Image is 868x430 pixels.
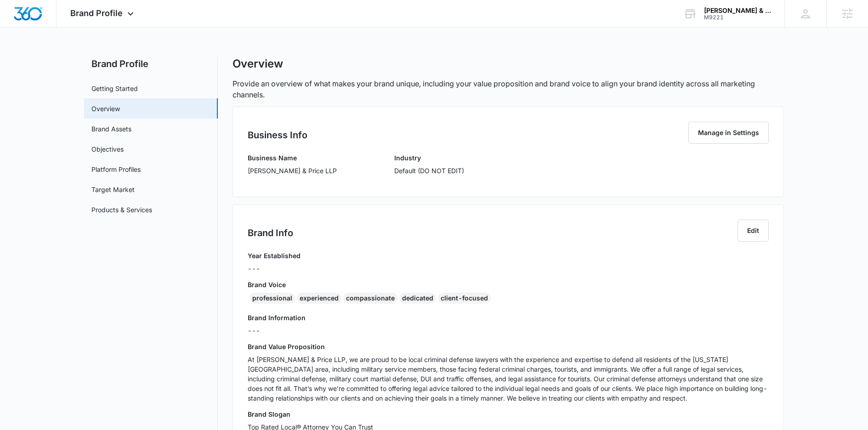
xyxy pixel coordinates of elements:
[248,355,769,403] p: At [PERSON_NAME] & Price LLP, we are proud to be local criminal defense lawyers with the experien...
[343,293,397,304] div: compassionate
[704,7,771,14] div: account name
[248,326,769,335] p: ---
[438,293,491,304] div: client-focused
[91,124,131,134] a: Brand Assets
[248,264,301,273] p: ---
[233,57,283,71] h1: Overview
[394,166,464,175] p: Default (DO NOT EDIT)
[248,342,769,351] h3: Brand Value Proposition
[248,313,769,322] h3: Brand Information
[248,153,337,163] h3: Business Name
[248,128,307,142] h2: Business Info
[394,153,464,163] h3: Industry
[91,144,124,154] a: Objectives
[91,84,138,93] a: Getting Started
[248,409,769,419] h3: Brand Slogan
[91,205,152,215] a: Products & Services
[297,293,341,304] div: experienced
[250,293,295,304] div: professional
[70,8,123,18] span: Brand Profile
[248,251,301,260] h3: Year Established
[248,166,337,175] p: [PERSON_NAME] & Price LLP
[91,164,141,174] a: Platform Profiles
[704,14,771,21] div: account id
[738,220,769,242] button: Edit
[248,226,293,240] h2: Brand Info
[84,57,218,71] h2: Brand Profile
[688,122,769,144] button: Manage in Settings
[399,293,436,304] div: dedicated
[233,78,784,100] p: Provide an overview of what makes your brand unique, including your value proposition and brand v...
[91,104,120,113] a: Overview
[248,280,769,289] h3: Brand Voice
[91,185,135,194] a: Target Market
